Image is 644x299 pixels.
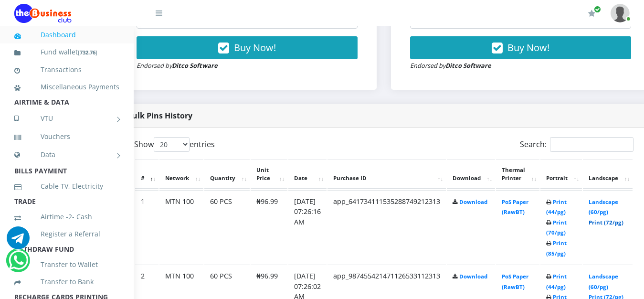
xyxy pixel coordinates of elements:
a: Chat for support [9,256,28,272]
select: Showentries [154,137,190,152]
a: Dashboard [14,24,119,46]
th: Landscape: activate to sort column ascending [583,160,633,189]
a: Print (44/pg) [546,198,567,216]
th: Portrait: activate to sort column ascending [540,160,582,189]
a: Cable TV, Electricity [14,175,119,197]
a: Transfer to Bank [14,271,119,293]
a: Transactions [14,59,119,81]
a: Print (70/pg) [546,219,567,236]
a: Fund wallet[732.76] [14,41,119,64]
strong: Ditco Software [172,61,218,70]
a: Miscellaneous Payments [14,76,119,98]
td: MTN 100 [159,190,203,264]
small: Endorsed by [137,61,218,70]
small: Endorsed by [410,61,491,70]
span: Buy Now! [507,41,549,54]
a: Landscape (60/pg) [589,273,618,290]
th: Quantity: activate to sort column ascending [204,160,250,189]
img: Logo [14,4,72,23]
a: Print (85/pg) [546,239,567,257]
a: Data [14,143,119,167]
th: Thermal Printer: activate to sort column ascending [496,160,539,189]
a: Landscape (60/pg) [589,198,618,216]
img: User [611,4,630,22]
b: 732.76 [80,49,95,56]
a: VTU [14,107,119,130]
strong: Bulk Pins History [127,110,192,121]
strong: Ditco Software [445,61,491,70]
span: Buy Now! [234,41,276,54]
a: PoS Paper (RawBT) [502,273,528,290]
label: Search: [520,137,633,152]
small: [ ] [78,49,97,56]
td: 1 [135,190,158,264]
i: Renew/Upgrade Subscription [588,10,595,17]
a: Download [459,273,487,280]
a: Transfer to Wallet [14,254,119,276]
th: Date: activate to sort column ascending [288,160,327,189]
a: Airtime -2- Cash [14,206,119,228]
th: Network: activate to sort column ascending [159,160,203,189]
input: Search: [550,137,633,152]
td: [DATE] 07:26:16 AM [288,190,327,264]
button: Buy Now! [137,36,358,59]
a: Vouchers [14,126,119,148]
th: #: activate to sort column descending [135,160,158,189]
a: Print (72/pg) [589,219,623,226]
button: Buy Now! [410,36,631,59]
a: PoS Paper (RawBT) [502,198,528,216]
a: Print (44/pg) [546,273,567,290]
span: Renew/Upgrade Subscription [594,6,601,13]
th: Unit Price: activate to sort column ascending [251,160,287,189]
label: Show entries [134,137,215,152]
a: Download [459,198,487,205]
td: 60 PCS [204,190,250,264]
a: Register a Referral [14,223,119,245]
a: Chat for support [7,234,30,249]
th: Purchase ID: activate to sort column ascending [327,160,446,189]
td: app_641734111535288749212313 [327,190,446,264]
th: Download: activate to sort column ascending [447,160,495,189]
td: ₦96.99 [251,190,287,264]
